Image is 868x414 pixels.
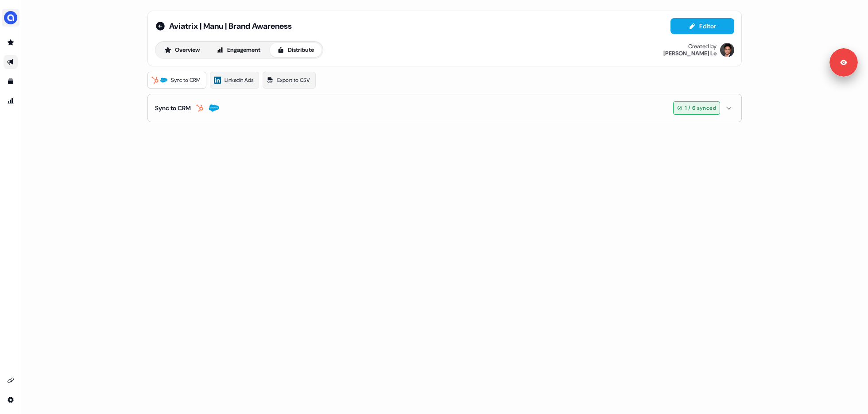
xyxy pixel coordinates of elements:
div: Sync to CRM [155,104,191,112]
div: Created by [688,43,717,50]
a: LinkedIn Ads [210,72,259,89]
a: Go to integrations [4,393,18,407]
a: Go to integrations [4,373,18,387]
a: Editor [670,23,734,32]
img: Hugh [720,43,734,57]
span: Sync to CRM [171,76,201,85]
button: Distribute [270,43,322,57]
a: Go to templates [4,74,18,89]
button: Engagement [209,43,268,57]
span: Aviatrix | Manu | Brand Awareness [169,21,292,31]
span: 1 / 6 synced [685,104,716,112]
button: Editor [670,18,734,34]
button: Sync to CRM1 / 6 synced [155,94,734,122]
span: Export to CSV [277,76,310,85]
a: Go to outbound experience [4,55,18,69]
div: [PERSON_NAME] Le [663,50,717,57]
a: Export to CSV [263,72,316,89]
a: Go to prospects [4,35,18,50]
span: LinkedIn Ads [225,76,253,85]
button: Overview [157,43,207,57]
a: Sync to CRM [147,72,206,89]
a: Go to attribution [4,94,18,108]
